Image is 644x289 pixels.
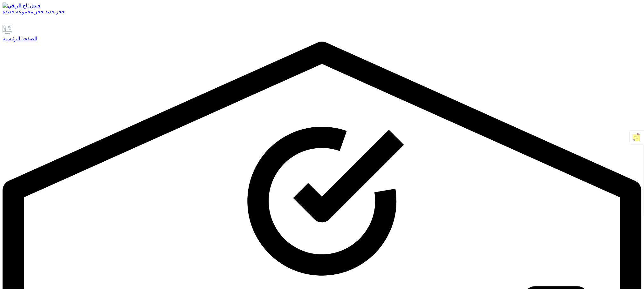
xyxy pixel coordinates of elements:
[22,19,29,24] a: تعليقات الموظفين
[3,3,641,9] a: فندق تاج الراقي
[45,9,65,14] a: حجز جديد
[3,3,40,9] img: فندق تاج الراقي
[12,19,20,24] a: إعدادات
[3,19,11,24] a: يدعم
[3,25,641,42] a: الصفحة الرئيسية
[3,36,37,41] font: الصفحة الرئيسية
[3,9,44,14] a: حجز مجموعة جديدة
